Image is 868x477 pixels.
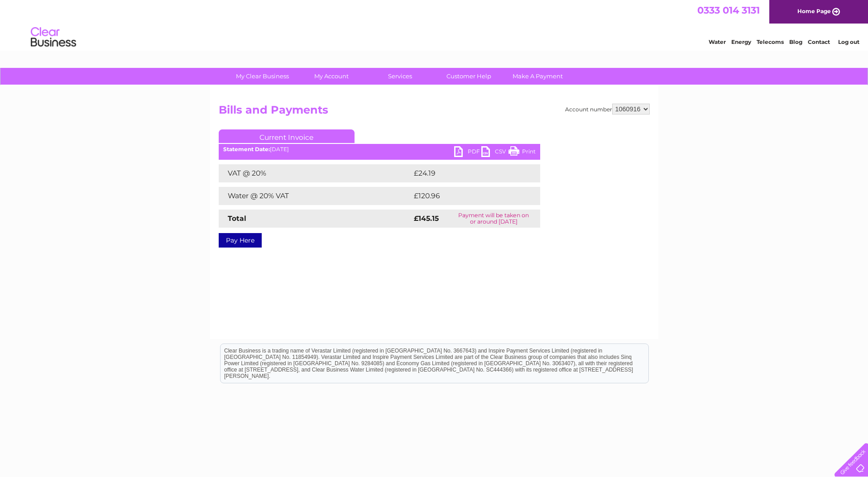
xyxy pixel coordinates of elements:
[697,5,760,16] a: 0333 014 3131
[508,146,536,159] a: Print
[219,104,650,121] h2: Bills and Payments
[219,187,412,205] td: Water @ 20% VAT
[447,210,540,228] td: Payment will be taken on or around [DATE]
[565,104,650,114] div: Account number
[363,68,437,85] a: Services
[481,146,508,159] a: CSV
[294,68,369,85] a: My Account
[731,38,751,45] a: Energy
[228,214,246,223] strong: Total
[838,38,859,45] a: Log out
[808,38,830,45] a: Contact
[219,233,262,248] a: Pay Here
[757,38,784,45] a: Telecoms
[223,146,270,153] b: Statement Date:
[500,68,575,85] a: Make A Payment
[219,129,355,143] a: Current Invoice
[454,146,481,159] a: PDF
[432,68,506,85] a: Customer Help
[219,164,412,182] td: VAT @ 20%
[412,187,524,205] td: £120.96
[225,68,300,85] a: My Clear Business
[709,38,726,45] a: Water
[412,164,521,182] td: £24.19
[30,24,77,51] img: logo.png
[789,38,802,45] a: Blog
[219,146,540,153] div: [DATE]
[414,214,439,223] strong: £145.15
[221,5,648,44] div: Clear Business is a trading name of Verastar Limited (registered in [GEOGRAPHIC_DATA] No. 3667643...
